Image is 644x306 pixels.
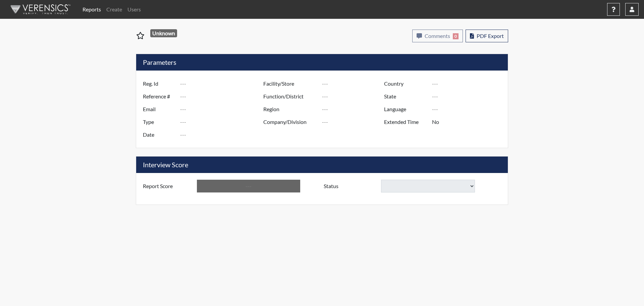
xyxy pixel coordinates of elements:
span: Unknown [150,29,177,37]
input: --- [432,103,506,116]
span: 0 [453,33,459,39]
input: --- [197,180,300,192]
label: Facility/Store [258,77,322,90]
input: --- [322,77,386,90]
input: --- [322,116,386,128]
label: Date [138,128,180,141]
span: PDF Export [477,33,504,39]
button: Comments0 [412,30,463,42]
input: --- [180,103,265,116]
label: Country [379,77,432,90]
label: Email [138,103,180,116]
input: --- [322,90,386,103]
a: Users [125,3,144,16]
input: --- [180,90,265,103]
input: --- [180,128,265,141]
input: --- [432,116,506,128]
label: State [379,90,432,103]
label: Extended Time [379,116,432,128]
a: Reports [80,3,104,16]
input: --- [322,103,386,116]
span: Comments [425,33,450,39]
label: Function/District [258,90,322,103]
label: Reg. Id [138,77,180,90]
label: Type [138,116,180,128]
h5: Parameters [136,54,508,71]
label: Company/Division [258,116,322,128]
input: --- [432,77,506,90]
label: Region [258,103,322,116]
div: Document a decision to hire or decline a candiate [319,180,506,192]
label: Language [379,103,432,116]
label: Reference # [138,90,180,103]
input: --- [180,116,265,128]
input: --- [432,90,506,103]
h5: Interview Score [136,157,508,173]
button: PDF Export [466,30,508,42]
input: --- [180,77,265,90]
label: Status [319,180,381,192]
a: Create [104,3,125,16]
label: Report Score [138,180,197,192]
